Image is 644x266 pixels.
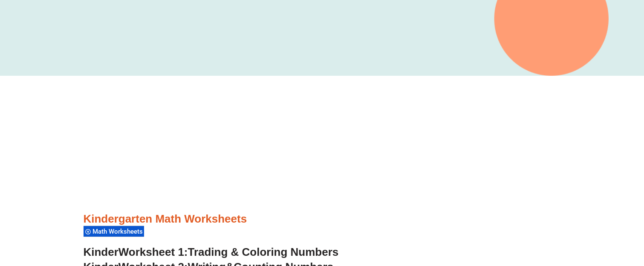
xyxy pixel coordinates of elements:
[84,89,561,212] iframe: Advertisement
[84,246,118,258] span: Kinder
[92,228,145,235] span: Math Worksheets
[84,212,561,226] h3: Kindergarten Math Worksheets
[188,246,339,258] span: Trading & Coloring Numbers
[118,246,188,258] span: Worksheet 1:
[84,246,339,258] a: KinderWorksheet 1:Trading & Coloring Numbers
[84,226,144,237] div: Math Worksheets
[502,170,644,266] iframe: Chat Widget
